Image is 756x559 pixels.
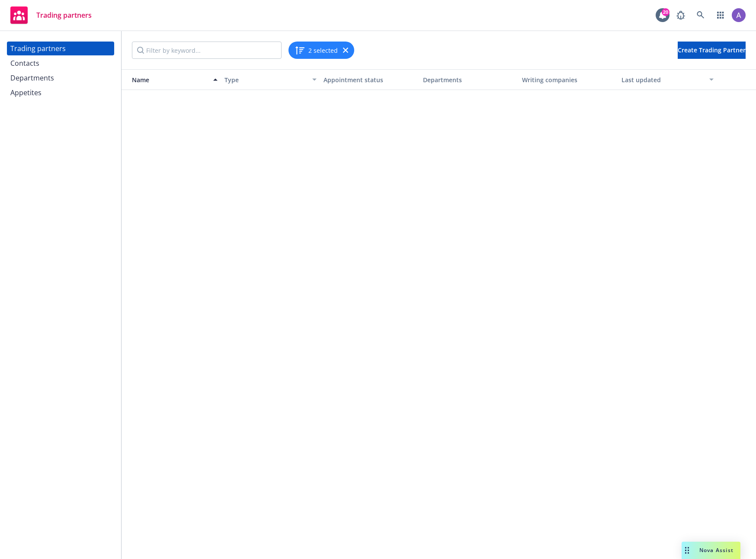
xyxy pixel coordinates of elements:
button: Departments [420,69,519,90]
div: Appointment status [324,75,416,84]
a: Appetites [7,86,114,100]
a: Search [692,6,709,24]
span: Nova Assist [699,546,734,554]
a: Contacts [7,56,114,70]
div: Departments [423,75,516,84]
span: Trading partners [36,12,92,19]
span: Create Trading Partner [678,46,746,54]
img: photo [732,8,746,22]
button: Create Trading Partner [678,42,746,59]
div: Trading partners [10,42,66,55]
div: Drag to move [682,542,692,559]
a: Trading partners [7,42,114,55]
a: Report a Bug [672,6,689,24]
div: Type [224,75,308,84]
div: Last updated [621,75,705,84]
div: Departments [10,71,54,85]
button: Type [221,69,320,90]
button: 2 selected [295,45,338,55]
button: Appointment status [320,69,420,90]
a: Switch app [712,6,729,24]
button: Last updated [618,69,718,90]
button: Nova Assist [682,542,740,559]
div: Contacts [10,56,39,70]
input: Filter by keyword... [132,42,282,59]
a: Departments [7,71,114,85]
div: Name [125,75,208,84]
a: Trading partners [7,3,95,27]
div: 20 [662,8,670,16]
div: Appetites [10,86,42,100]
button: Name [122,69,221,90]
button: Writing companies [519,69,618,90]
div: Writing companies [522,75,615,84]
